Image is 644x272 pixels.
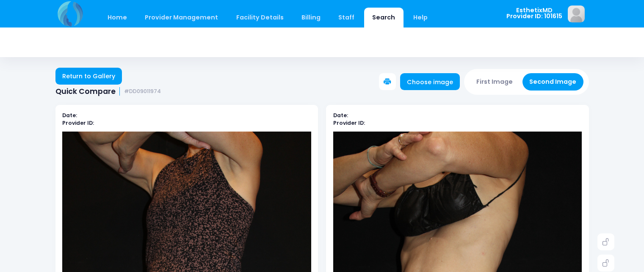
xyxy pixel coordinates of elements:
[522,73,583,91] button: Second Image
[137,8,227,27] a: Provider Management
[333,112,348,119] b: Date:
[62,112,77,119] b: Date:
[333,119,365,126] b: Provider ID:
[228,8,292,27] a: Facility Details
[400,73,460,90] a: Choose image
[568,5,585,22] img: image
[62,119,94,126] b: Provider ID:
[124,88,161,95] small: #DD09011974
[364,8,404,27] a: Search
[100,8,135,27] a: Home
[55,68,122,85] a: Return to Gallery
[55,87,116,96] span: Quick Compare
[405,8,436,27] a: Help
[330,8,363,27] a: Staff
[293,8,329,27] a: Billing
[470,73,520,91] button: First Image
[506,7,562,19] span: EsthetixMD Provider ID: 101615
